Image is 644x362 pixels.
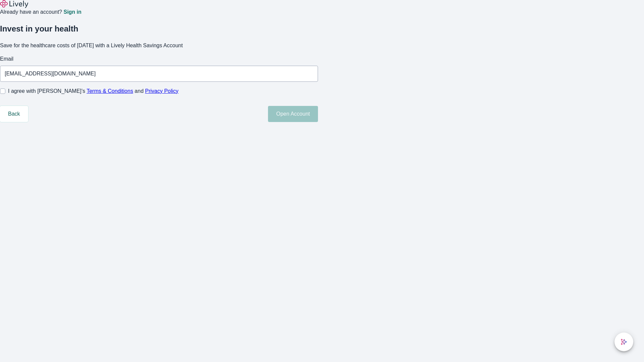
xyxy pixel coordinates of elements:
span: I agree with [PERSON_NAME]’s and [8,87,178,95]
a: Terms & Conditions [87,88,133,94]
svg: Lively AI Assistant [621,339,627,345]
a: Privacy Policy [145,88,179,94]
button: chat [614,333,633,351]
a: Sign in [63,9,81,15]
